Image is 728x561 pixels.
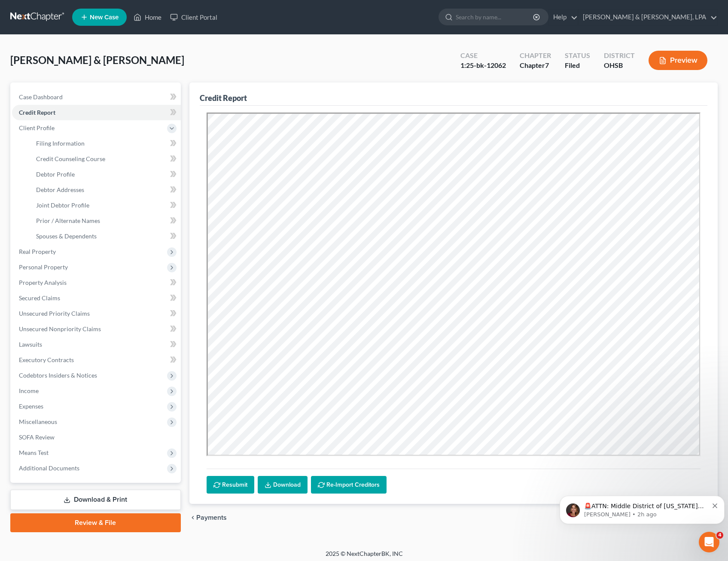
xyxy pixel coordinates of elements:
span: New Case [90,14,119,21]
div: 1:25-bk-12062 [460,61,506,70]
a: Download [258,476,308,494]
a: Lawsuits [12,337,181,352]
a: Debtor Addresses [29,182,181,198]
span: Prior / Alternate Names [36,217,100,224]
span: Miscellaneous [19,418,57,425]
div: Chapter [520,51,551,61]
a: Client Portal [166,9,222,25]
div: Chapter [520,61,551,70]
span: Unsecured Nonpriority Claims [19,325,101,332]
span: 7 [545,61,549,69]
span: Personal Property [19,263,68,271]
iframe: Intercom notifications message [556,478,728,538]
a: Credit Counseling Course [29,151,181,167]
span: Codebtors Insiders & Notices [19,372,97,379]
a: Secured Claims [12,290,181,306]
span: Debtor Addresses [36,186,84,193]
span: Unsecured Priority Claims [19,310,90,317]
a: SOFA Review [12,430,181,445]
button: chevron_left Payments [189,514,227,521]
span: Expenses [19,402,43,410]
a: Credit Report [12,105,181,120]
span: Joint Debtor Profile [36,201,89,209]
span: Additional Documents [19,464,79,472]
a: Home [129,9,166,25]
div: District [604,51,635,61]
span: Income [19,387,39,394]
a: Debtor Profile [29,167,181,182]
div: OHSB [604,61,635,70]
a: Filing Information [29,136,181,151]
span: Secured Claims [19,294,60,302]
span: Client Profile [19,124,55,131]
span: Lawsuits [19,341,42,348]
span: SOFA Review [19,433,55,441]
i: chevron_left [189,514,196,521]
span: Case Dashboard [19,93,63,101]
a: Property Analysis [12,275,181,290]
span: Spouses & Dependents [36,232,97,240]
a: Unsecured Priority Claims [12,306,181,321]
button: Preview [649,51,707,70]
span: Credit Counseling Course [36,155,105,162]
a: Help [549,9,578,25]
a: Download & Print [10,490,181,510]
span: Property Analysis [19,279,67,286]
a: Spouses & Dependents [29,229,181,244]
a: Executory Contracts [12,352,181,368]
span: [PERSON_NAME] & [PERSON_NAME] [10,54,184,66]
a: Unsecured Nonpriority Claims [12,321,181,337]
span: Credit Report [19,109,55,116]
a: Joint Debtor Profile [29,198,181,213]
a: [PERSON_NAME] & [PERSON_NAME], LPA [579,9,717,25]
div: Filed [565,61,590,70]
span: Debtor Profile [36,171,75,178]
span: Means Test [19,449,49,456]
input: Search by name... [456,9,534,25]
span: Payments [196,514,227,521]
span: Executory Contracts [19,356,74,363]
span: Filing Information [36,140,85,147]
div: Status [565,51,590,61]
a: Case Dashboard [12,89,181,105]
button: Resubmit [207,476,254,494]
span: 4 [716,532,723,539]
iframe: Intercom live chat [699,532,719,552]
div: Credit Report [200,93,247,103]
span: Real Property [19,248,56,255]
button: Re-Import Creditors [311,476,387,494]
div: Case [460,51,506,61]
a: Prior / Alternate Names [29,213,181,229]
a: Review & File [10,513,181,532]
